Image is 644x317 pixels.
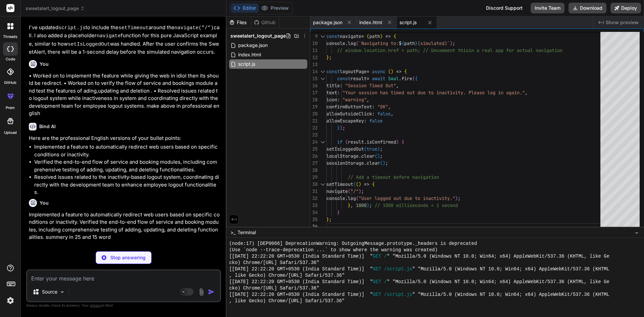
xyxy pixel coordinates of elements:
[229,298,344,304] span: , like Gecko) Chrome/[URL] Safari/537.36"
[369,33,380,39] span: path
[367,146,377,152] span: true
[404,68,407,74] span: {
[391,68,393,74] span: )
[404,40,415,46] span: path
[384,292,412,298] span: /script.js
[415,40,418,46] span: }
[326,181,353,187] span: setTimeout
[342,97,367,103] span: "warning"
[337,209,340,215] span: }
[401,40,404,46] span: {
[29,24,220,56] p: I've updated to include the around the call. I also added a placeholder function for this pure Ja...
[359,40,399,46] span: `Navigating to:
[388,104,391,110] span: ,
[351,202,353,208] span: ,
[34,173,220,196] li: Resolved issues related to the inactivity-based logout system, coordinating directly with the dev...
[97,33,121,39] code: navigate
[34,158,220,173] li: Verified the end-to-end flow of service and booking modules, including comprehensive testing of a...
[337,90,340,96] span: :
[356,40,359,46] span: (
[229,241,477,247] span: (node:17) [DEP0066] DeprecationWarning: OutgoingMessage.prototype._headers is deprecated
[369,118,383,124] span: false
[326,54,329,60] span: }
[34,143,220,158] li: Implemented a feature to automatically redirect web users based on specific conditions or inactiv...
[310,61,318,68] div: 13
[380,146,383,152] span: ;
[251,19,279,26] div: Github
[326,97,337,103] span: icon
[318,75,327,82] div: Click to collapse the range.
[39,123,56,130] h6: Bind AI
[231,3,259,13] button: Editor
[342,125,345,131] span: ;
[531,3,565,13] button: Invite Team
[361,33,364,39] span: =
[375,153,377,159] span: (
[229,260,319,266] span: cko) Chrome/[URL] Safari/537.36"
[367,75,369,82] span: =
[412,75,415,82] span: (
[367,160,380,166] span: clear
[310,75,318,82] div: 15
[329,216,332,222] span: ;
[348,195,356,201] span: log
[326,153,359,159] span: localStorage
[348,139,364,145] span: result
[373,266,381,272] span: GET
[364,118,367,124] span: :
[364,139,367,145] span: .
[388,68,391,74] span: (
[380,153,383,159] span: ;
[310,68,318,75] div: 14
[6,56,15,62] label: code
[372,68,385,74] span: async
[59,289,65,295] img: Pick Models
[4,130,17,136] label: Upload
[310,47,318,54] div: 11
[384,279,387,285] span: /
[326,40,345,46] span: console
[345,195,348,201] span: .
[58,25,86,31] code: script.js
[337,139,342,145] span: if
[310,139,318,146] div: 24
[310,117,318,124] div: 21
[229,247,437,253] span: (Use `node --trace-deprecation ...` to show where the warning was created)
[310,209,318,216] div: 34
[383,160,385,166] span: )
[237,51,262,59] span: index.html
[226,19,251,26] div: Files
[399,75,401,82] span: .
[385,33,391,39] span: =>
[229,266,373,272] span: [[DATE] 22:22:20 GMT+0530 (India Standard Time)] "
[356,195,359,201] span: (
[385,160,388,166] span: ;
[359,188,361,194] span: )
[326,146,364,152] span: setIsLoggedOut
[455,195,458,201] span: )
[342,90,477,96] span: "Your session has timed out due to inactivity. Ple
[208,288,215,295] img: icon
[310,82,318,89] div: 16
[230,33,286,39] span: sweetalert_logout_page
[310,174,318,181] div: 29
[318,139,327,146] div: Click to collapse the range.
[345,139,348,145] span: (
[318,33,327,40] div: Click to collapse the range.
[364,181,369,187] span: =>
[380,33,383,39] span: )
[399,19,417,26] span: script.js
[340,68,367,74] span: logoutPage
[569,3,606,13] button: Download
[369,202,372,208] span: ;
[310,110,318,117] div: 20
[6,105,15,111] label: prem
[372,181,375,187] span: {
[310,223,318,230] div: 36
[318,68,327,75] div: Click to collapse the range.
[345,40,348,46] span: .
[377,111,391,117] span: false
[391,111,393,117] span: ,
[326,83,340,89] span: title
[326,90,337,96] span: text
